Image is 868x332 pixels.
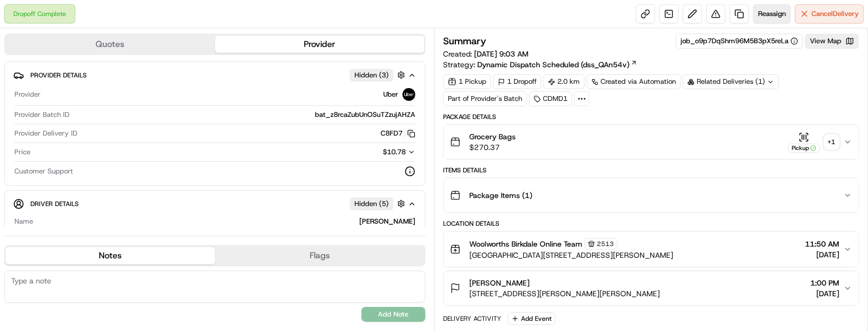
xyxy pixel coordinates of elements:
div: Items Details [443,166,859,175]
button: Woolworths Birkdale Online Team2513[GEOGRAPHIC_DATA][STREET_ADDRESS][PERSON_NAME]11:50 AM[DATE] [444,232,858,267]
span: [DATE] 9:03 AM [474,49,528,59]
button: Grocery Bags$270.37Pickup+1 [444,125,858,159]
div: Related Deliveries (1) [683,74,779,89]
span: $10.78 [383,147,406,156]
span: Name [14,217,33,226]
span: 11:50 AM [805,239,839,249]
button: Package Items (1) [444,178,858,212]
span: Provider [14,90,41,99]
button: C8FD7 [381,129,415,138]
button: Reassign [753,4,791,23]
span: $270.37 [469,142,516,153]
div: 1 Pickup [443,74,491,89]
span: Customer Support [14,167,73,176]
button: Quotes [5,36,215,53]
button: Provider [215,36,425,53]
span: Grocery Bags [469,131,516,142]
div: Package Details [443,113,859,121]
div: Delivery Activity [443,314,501,323]
button: Flags [215,247,425,264]
span: [STREET_ADDRESS][PERSON_NAME][PERSON_NAME] [469,288,660,299]
span: [PERSON_NAME] [469,278,530,288]
button: [PERSON_NAME][STREET_ADDRESS][PERSON_NAME][PERSON_NAME]1:00 PM[DATE] [444,271,858,305]
span: Hidden ( 3 ) [354,70,389,80]
button: Provider DetailsHidden (3) [13,66,416,84]
span: Uber [383,90,398,99]
span: Provider Delivery ID [14,129,77,138]
span: Created: [443,49,528,59]
img: uber-new-logo.jpeg [403,88,415,101]
div: 1 Dropoff [493,74,541,89]
span: 1:00 PM [810,278,839,288]
div: Pickup [788,144,820,153]
button: Hidden (3) [350,68,408,82]
span: Package Items ( 1 ) [469,190,532,201]
button: Pickup+1 [788,132,839,153]
div: + 1 [824,135,839,149]
div: [PERSON_NAME] [37,217,415,226]
span: Driver Details [30,200,78,208]
span: Price [14,147,30,157]
button: job_o9p7DqShm96M5B3pX5reLa [681,36,798,46]
div: Location Details [443,219,859,228]
span: bat_z8rcaZubUnOSuTZzujAHZA [315,110,415,120]
a: Created via Automation [587,74,681,89]
span: Reassign [758,9,786,19]
h3: Summary [443,36,486,46]
span: Hidden ( 5 ) [354,199,389,209]
div: 2.0 km [543,74,585,89]
button: $10.78 [321,147,415,157]
button: View Map [805,34,859,49]
div: Strategy: [443,59,637,70]
button: Hidden (5) [350,197,408,210]
span: Cancel Delivery [811,9,859,19]
span: [DATE] [805,249,839,260]
span: Provider Details [30,71,86,80]
button: CancelDelivery [795,4,864,23]
span: Dynamic Dispatch Scheduled (dss_QAn54v) [477,59,629,70]
button: Notes [5,247,215,264]
button: Driver DetailsHidden (5) [13,195,416,212]
button: Add Event [508,312,555,325]
button: Pickup [788,132,820,153]
span: [GEOGRAPHIC_DATA][STREET_ADDRESS][PERSON_NAME] [469,250,673,260]
a: Dynamic Dispatch Scheduled (dss_QAn54v) [477,59,637,70]
span: Provider Batch ID [14,110,69,120]
span: 2513 [597,240,614,248]
div: CDMD1 [529,91,572,106]
span: [DATE] [810,288,839,299]
span: Woolworths Birkdale Online Team [469,239,582,249]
